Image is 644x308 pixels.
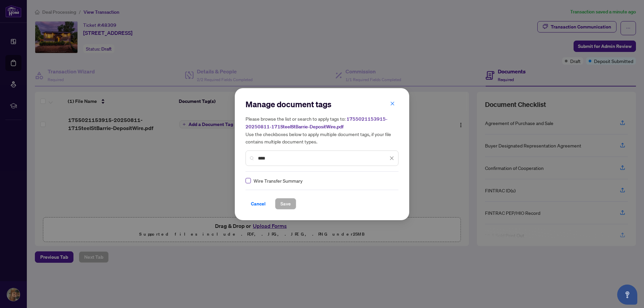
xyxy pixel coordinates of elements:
[246,99,398,110] h2: Manage document tags
[275,198,296,209] button: Save
[617,285,637,305] button: Open asap
[254,177,303,184] span: Wire Transfer Summary
[246,115,398,145] h5: Please browse the list or search to apply tags to: Use the checkboxes below to apply multiple doc...
[390,101,395,106] span: close
[251,198,266,209] span: Cancel
[389,156,394,161] span: close
[246,116,387,130] span: 1755021153915-20250811-171SteelStBarrie-DepositWire.pdf
[246,198,271,209] button: Cancel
